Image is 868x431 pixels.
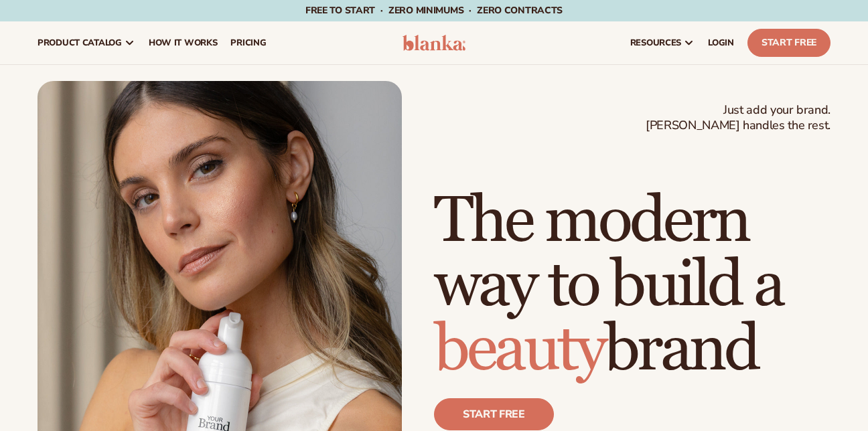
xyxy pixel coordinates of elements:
a: Start Free [747,29,830,57]
span: beauty [434,311,604,389]
img: logo [403,35,465,51]
span: resources [630,37,681,48]
a: How It Works [142,21,224,64]
span: product catalog [38,37,122,48]
a: LOGIN [701,21,741,64]
a: pricing [224,21,273,64]
a: Start free [434,398,554,430]
span: LOGIN [708,37,734,48]
a: resources [624,21,701,64]
a: product catalog [31,21,142,64]
span: pricing [230,37,266,48]
span: Just add your brand. [PERSON_NAME] handles the rest. [646,102,830,134]
h1: The modern way to build a brand [434,189,830,382]
span: How It Works [149,37,218,48]
span: Free to start · ZERO minimums · ZERO contracts [305,4,563,17]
